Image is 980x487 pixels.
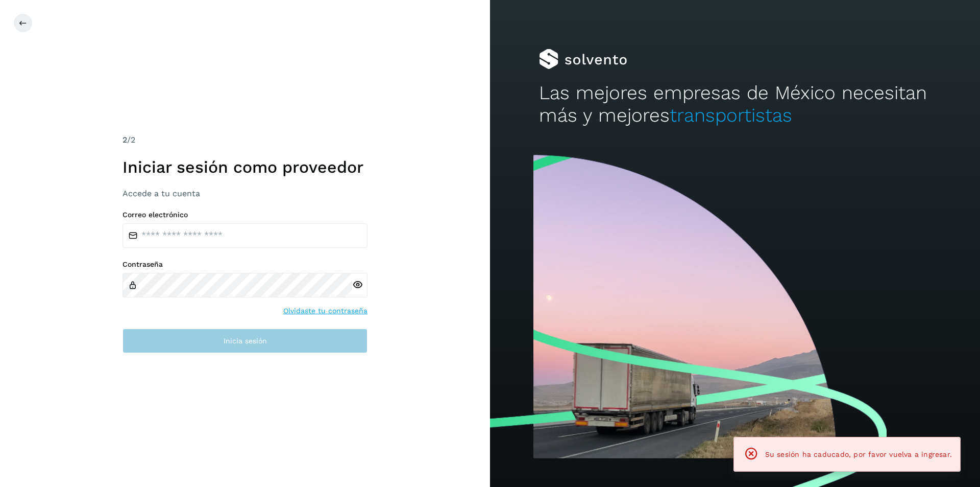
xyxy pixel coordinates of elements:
[539,82,931,127] h2: Las mejores empresas de México necesitan más y mejores
[122,189,367,198] h3: Accede a tu cuenta
[670,104,792,126] span: transportistas
[122,329,367,353] button: Inicia sesión
[122,260,367,269] label: Contraseña
[122,135,127,145] span: 2
[283,306,367,316] a: Olvidaste tu contraseña
[122,157,367,177] h1: Iniciar sesión como proveedor
[122,211,367,219] label: Correo electrónico
[122,134,367,146] div: /2
[765,450,952,458] span: Su sesión ha caducado, por favor vuelva a ingresar.
[224,337,267,344] span: Inicia sesión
